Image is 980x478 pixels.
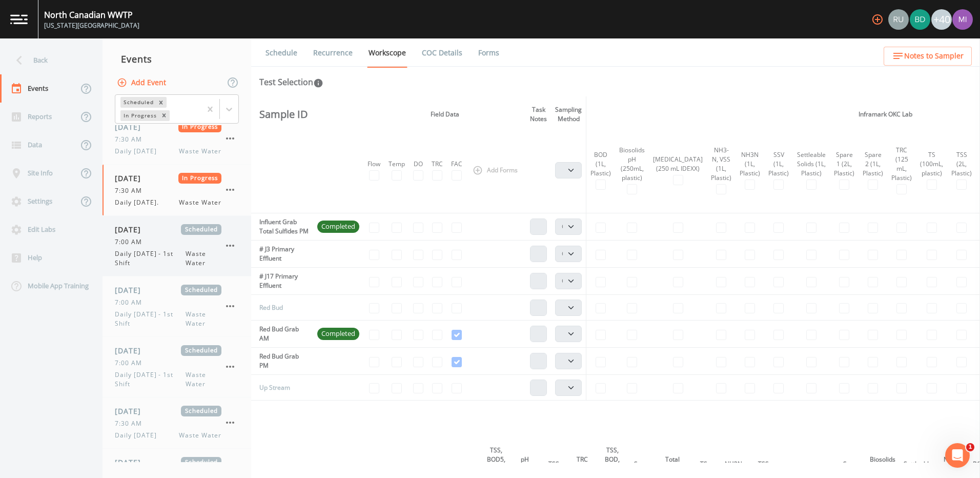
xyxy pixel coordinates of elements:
span: 7:30 AM [115,135,148,144]
span: Waste Water [179,431,221,440]
span: 7:30 AM [115,186,148,195]
a: Forms [477,38,501,67]
span: Daily [DATE] - 1st Shift [115,249,186,268]
div: In Progress [120,110,158,121]
span: 7:00 AM [115,237,148,247]
div: BOD (1L, Plastic) [590,150,611,178]
span: [DATE] [115,406,148,416]
div: TRC (125 mL, Plastic) [891,146,912,183]
span: 7:00 AM [115,298,148,307]
a: [DATE]In Progress7:30 AMDaily [DATE].Waste Water [103,165,251,216]
div: Remove In Progress [158,110,170,121]
span: Scheduled [181,224,221,235]
div: Russell Schindler [888,9,909,30]
div: TRC [432,160,443,169]
td: # J17 Primary Effluent [251,268,313,295]
th: Field Data [363,96,526,132]
div: Biosolids pH (250mL, plastic) [619,146,645,183]
span: Daily [DATE] [115,431,163,440]
span: Waste Water [186,310,221,328]
span: [DATE] [115,345,148,356]
a: [DATE]Scheduled7:30 AMDaily [DATE]Waste Water [103,397,251,449]
a: [DATE]Scheduled7:00 AMDaily [DATE] - 1st ShiftWaste Water [103,216,251,276]
td: Up Stream [251,375,313,401]
span: 7:30 AM [115,419,148,428]
td: Influent Grab Total Sulfides PM [251,213,313,241]
span: [DATE] [115,224,148,235]
a: [DATE]Scheduled7:00 AMDaily [DATE] - 1st ShiftWaste Water [103,337,251,397]
div: Scheduled [120,97,155,108]
button: Notes to Sampler [884,47,972,66]
div: North Canadian WWTP [44,9,139,21]
span: Scheduled [181,285,221,295]
span: Daily [DATE] - 1st Shift [115,370,186,389]
span: 7:00 AM [115,358,148,368]
svg: In this section you'll be able to select the analytical test to run, based on the media type, and... [313,78,323,88]
div: NH3-N, VSS (1L, Plastic) [711,146,731,183]
div: NH3N (1L, Plastic) [740,150,760,178]
td: # J3 Primary Effluent [251,241,313,268]
a: [DATE]In Progress7:30 AMDaily [DATE]Waste Water [103,113,251,165]
span: Waste Water [179,198,221,207]
div: DO [413,160,423,169]
span: Scheduled [181,345,221,356]
a: [DATE]Scheduled7:00 AMDaily [DATE] - 1st ShiftWaste Water [103,276,251,337]
span: Scheduled [181,406,221,416]
span: [DATE] [115,173,148,184]
div: Brock DeVeau [909,9,931,30]
span: Daily [DATE]. [115,198,165,207]
th: Sample ID [251,96,313,132]
div: Flow [367,160,380,169]
img: logo [10,14,28,24]
th: Task Notes [526,96,551,132]
td: Red Bud [251,295,313,321]
span: In Progress [178,173,222,184]
a: Recurrence [312,38,354,67]
div: Events [103,46,251,72]
span: Waste Water [186,370,221,389]
span: Completed [317,222,359,232]
div: Spare 1 (2L, Plastic) [834,150,854,178]
span: Daily [DATE] [115,147,163,156]
span: In Progress [178,122,222,132]
div: Spare 2 (1L, Plastic) [863,150,883,178]
div: TS (100mL, plastic) [920,150,943,178]
div: [US_STATE][GEOGRAPHIC_DATA] [44,21,139,30]
button: Add Event [115,73,170,92]
iframe: Intercom live chat [945,443,970,468]
span: [DATE] [115,285,148,295]
div: Test Selection [259,76,323,88]
a: Schedule [264,38,299,67]
td: Red Bud Grab AM [251,321,313,348]
img: 9f682ec1c49132a47ef547787788f57d [910,9,930,30]
span: Waste Water [179,147,221,156]
th: Sampling Method [551,96,586,132]
img: 11d739c36d20347f7b23fdbf2a9dc2c5 [952,9,973,30]
div: Settleable Solids (1L, Plastic) [797,150,826,178]
span: Completed [317,329,359,339]
a: Workscope [367,38,407,68]
img: a5c06d64ce99e847b6841ccd0307af82 [888,9,909,30]
span: [DATE] [115,122,148,132]
div: [MEDICAL_DATA] (250 mL IDEXX) [653,155,703,173]
span: 1 [966,443,974,451]
span: Waste Water [186,249,221,268]
div: TSS (2L, Plastic) [951,150,972,178]
span: Daily [DATE] - 1st Shift [115,310,186,328]
span: Notes to Sampler [904,50,964,63]
a: COC Details [420,38,464,67]
div: Remove Scheduled [155,97,167,108]
div: +40 [931,9,952,30]
div: Temp [389,160,405,169]
td: Red Bud Grab PM [251,348,313,375]
span: [DATE] [115,457,148,468]
div: FAC [451,160,462,169]
span: Scheduled [181,457,221,468]
div: SSV (1L, Plastic) [768,150,789,178]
